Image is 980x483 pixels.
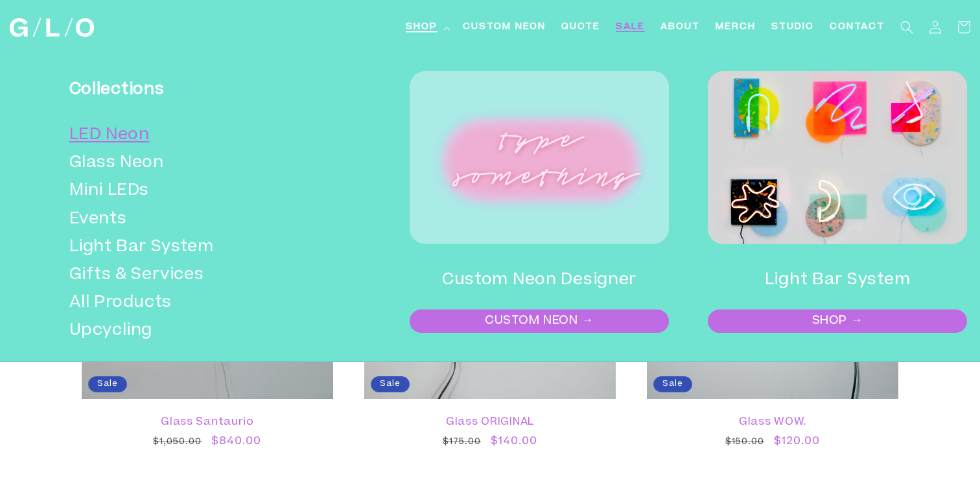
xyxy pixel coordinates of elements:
[616,21,645,34] span: SALE
[463,21,546,34] span: Custom Neon
[915,421,980,483] iframe: Chat Widget
[561,21,600,34] span: Quote
[69,234,328,262] a: Light Bar System
[708,13,764,42] a: Merch
[95,417,320,429] a: Glass Santaurio
[406,21,437,34] span: Shop
[377,417,603,429] a: Glass ORIGINAL
[716,21,756,34] span: Merch
[554,13,608,42] a: Quote
[69,122,328,150] a: LED Neon
[410,71,669,244] img: Image 1
[709,311,966,331] a: SHOP →
[892,13,921,41] summary: Search
[830,21,885,34] span: Contact
[5,14,99,42] a: GLO Studio
[608,13,653,42] a: SALE
[398,13,455,42] summary: Shop
[660,21,700,34] span: About
[410,264,669,297] h2: Custom Neon Designer
[822,13,892,42] a: Contact
[455,13,554,42] a: Custom Neon
[10,18,94,37] img: GLO Studio
[69,289,328,317] a: All Products
[708,264,967,297] h2: Light Bar System
[69,150,328,177] a: Glass Neon
[69,262,328,289] a: Gifts & Services
[411,311,668,331] a: CUSTOM NEON →
[69,74,328,106] h3: Collections
[708,71,967,244] img: Image 2
[653,13,708,42] a: About
[69,317,328,345] a: Upcycling
[764,13,822,42] a: Studio
[69,206,328,234] a: Events
[771,21,814,34] span: Studio
[660,417,885,429] a: Glass WOW.
[69,177,328,205] a: Mini LEDs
